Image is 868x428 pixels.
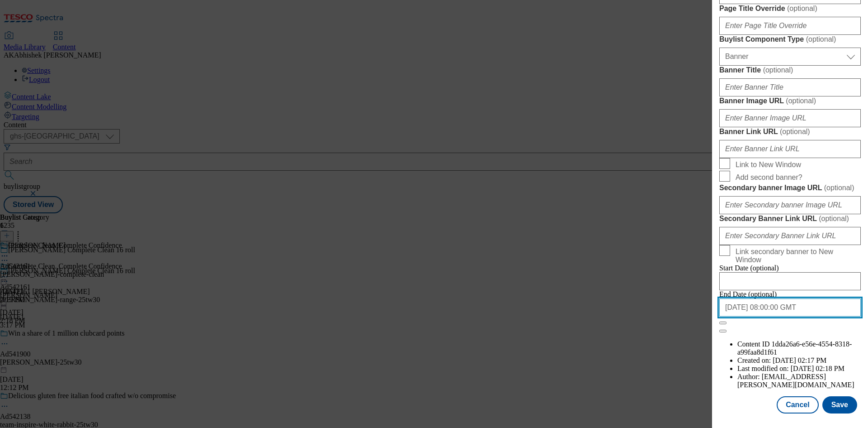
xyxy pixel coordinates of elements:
[737,373,861,389] li: Author:
[819,215,849,222] span: ( optional )
[737,356,861,365] li: Created on:
[719,290,777,298] span: End Date (optional)
[737,365,861,373] li: Last modified on:
[737,340,852,356] span: 1dda26a6-e56e-4554-8318-a99faa8d1f61
[780,128,810,135] span: ( optional )
[719,214,861,223] label: Secondary Banner Link URL
[719,264,779,272] span: Start Date (optional)
[806,35,836,43] span: ( optional )
[719,298,861,317] input: Enter Date
[719,109,861,127] input: Enter Banner Image URL
[822,396,857,414] button: Save
[736,248,857,264] span: Link secondary banner to New Window
[824,184,854,192] span: ( optional )
[736,173,802,182] span: Add second banner?
[719,17,861,35] input: Enter Page Title Override
[763,66,793,74] span: ( optional )
[719,4,861,13] label: Page Title Override
[719,96,861,106] label: Banner Image URL
[719,35,861,44] label: Buylist Component Type
[719,127,861,136] label: Banner Link URL
[719,227,861,245] input: Enter Secondary Banner Link URL
[786,97,816,105] span: ( optional )
[791,365,844,372] span: [DATE] 02:18 PM
[719,196,861,214] input: Enter Secondary banner Image URL
[773,356,826,364] span: [DATE] 02:17 PM
[737,373,854,389] span: [EMAIL_ADDRESS][PERSON_NAME][DOMAIN_NAME]
[719,140,861,158] input: Enter Banner Link URL
[719,322,726,324] button: Close
[736,161,801,169] span: Link to New Window
[719,66,861,75] label: Banner Title
[719,183,861,192] label: Secondary banner Image URL
[719,78,861,96] input: Enter Banner Title
[719,272,861,290] input: Enter Date
[787,5,817,12] span: ( optional )
[777,396,818,414] button: Cancel
[737,340,861,356] li: Content ID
